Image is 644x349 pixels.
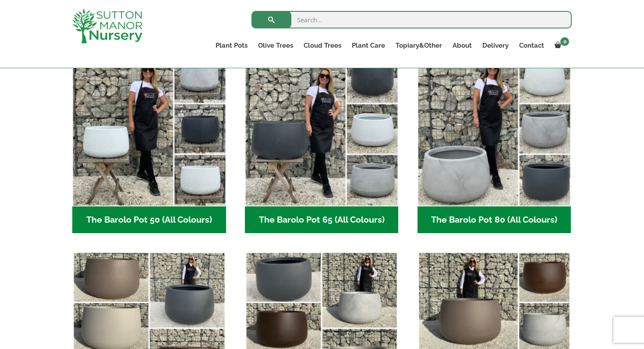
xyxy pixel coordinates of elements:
[477,39,514,52] a: Delivery
[210,39,253,52] a: Plant Pots
[253,39,298,52] a: Olive Trees
[72,53,226,206] img: The Barolo Pot 50 (All Colours)
[245,206,399,234] h2: The Barolo Pot 65 (All Colours)
[549,39,572,52] a: 0
[72,206,226,234] h2: The Barolo Pot 50 (All Colours)
[245,53,399,233] a: Visit product category The Barolo Pot 65 (All Colours)
[390,39,447,52] a: Topiary&Other
[298,39,347,52] a: Cloud Trees
[418,53,571,233] a: Visit product category The Barolo Pot 80 (All Colours)
[418,53,571,206] img: The Barolo Pot 80 (All Colours)
[72,53,226,233] a: Visit product category The Barolo Pot 50 (All Colours)
[72,9,142,43] img: logo
[514,39,549,52] a: Contact
[251,11,572,28] input: Search...
[418,206,571,234] h2: The Barolo Pot 80 (All Colours)
[347,39,390,52] a: Plant Care
[447,39,477,52] a: About
[245,53,399,206] img: The Barolo Pot 65 (All Colours)
[560,37,569,46] span: 0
